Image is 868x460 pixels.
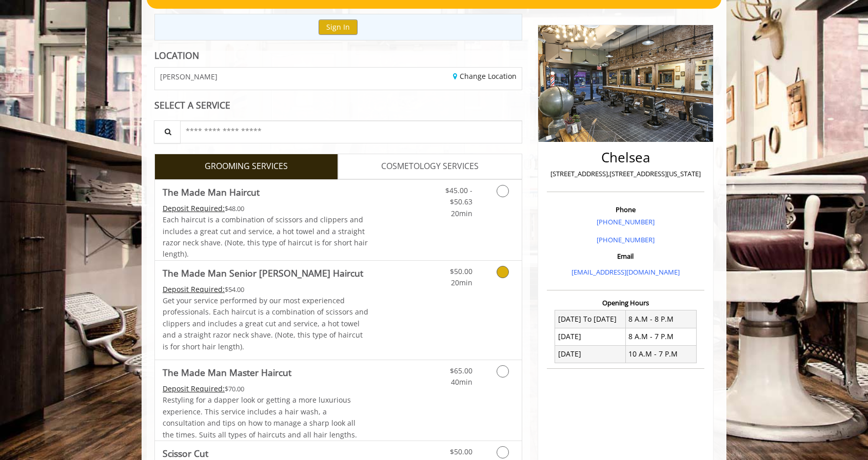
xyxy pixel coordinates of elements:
a: Change Location [453,71,517,81]
span: $45.00 - $50.63 [445,185,472,206]
h3: Opening Hours [547,299,704,306]
td: 10 A.M - 7 P.M [625,345,696,363]
b: The Made Man Master Haircut [163,365,291,380]
td: [DATE] [555,345,626,363]
span: This service needs some Advance to be paid before we block your appointment [163,284,225,294]
h3: Email [549,253,702,260]
h3: Phone [549,206,702,213]
span: 40min [451,377,472,387]
button: Service Search [154,120,181,143]
span: $50.00 [450,266,472,276]
div: $54.00 [163,284,369,295]
span: $50.00 [450,447,472,456]
h2: Chelsea [549,150,702,165]
a: [EMAIL_ADDRESS][DOMAIN_NAME] [571,267,680,277]
div: $48.00 [163,203,369,214]
span: 20min [451,208,472,218]
span: GROOMING SERVICES [205,160,288,173]
span: Restyling for a dapper look or getting a more luxurious experience. This service includes a hair ... [163,395,357,439]
td: [DATE] [555,328,626,345]
b: LOCATION [154,49,199,61]
div: SELECT A SERVICE [154,100,522,110]
span: $65.00 [450,366,472,375]
div: $70.00 [163,383,369,394]
a: [PHONE_NUMBER] [597,235,655,244]
td: 8 A.M - 8 P.M [625,310,696,328]
b: The Made Man Haircut [163,185,260,199]
button: Sign In [319,19,358,34]
span: This service needs some Advance to be paid before we block your appointment [163,384,225,393]
p: [STREET_ADDRESS],[STREET_ADDRESS][US_STATE] [549,169,702,179]
p: Get your service performed by our most experienced professionals. Each haircut is a combination o... [163,295,369,352]
span: COSMETOLOGY SERVICES [381,160,479,173]
span: This service needs some Advance to be paid before we block your appointment [163,203,225,213]
b: The Made Man Senior [PERSON_NAME] Haircut [163,266,363,280]
td: [DATE] To [DATE] [555,310,626,328]
span: 20min [451,278,472,287]
span: [PERSON_NAME] [160,73,218,80]
span: Each haircut is a combination of scissors and clippers and includes a great cut and service, a ho... [163,215,368,259]
a: [PHONE_NUMBER] [597,217,655,226]
td: 8 A.M - 7 P.M [625,328,696,345]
